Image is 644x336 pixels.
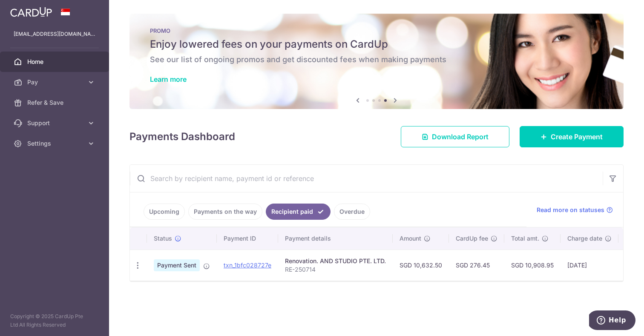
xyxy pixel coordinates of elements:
[561,250,618,281] td: [DATE]
[589,310,635,332] iframe: Opens a widget where you can find more information
[144,204,185,220] a: Upcoming
[537,206,604,214] span: Read more on statuses
[130,165,603,192] input: Search by recipient name, payment id or reference
[27,98,83,107] span: Refer & Save
[520,126,624,147] a: Create Payment
[456,234,488,243] span: CardUp fee
[150,55,603,65] h6: See our list of ongoing promos and get discounted fees when making payments
[537,206,613,214] a: Read more on statuses
[10,7,52,17] img: CardUp
[188,204,262,220] a: Payments on the way
[27,139,83,148] span: Settings
[511,234,539,243] span: Total amt.
[154,259,200,271] span: Payment Sent
[334,204,370,220] a: Overdue
[449,250,504,281] td: SGD 276.45
[129,14,624,109] img: Latest Promos banner
[154,234,172,243] span: Status
[285,257,386,265] div: Renovation. AND STUDIO PTE. LTD.
[393,250,449,281] td: SGD 10,632.50
[400,234,421,243] span: Amount
[285,265,386,274] p: RE-250714
[150,37,603,51] h5: Enjoy lowered fees on your payments on CardUp
[129,129,235,144] h4: Payments Dashboard
[27,57,83,66] span: Home
[27,78,83,86] span: Pay
[266,204,331,220] a: Recipient paid
[217,227,278,250] th: Payment ID
[551,132,603,142] span: Create Payment
[150,75,187,83] a: Learn more
[278,227,393,250] th: Payment details
[27,119,83,127] span: Support
[401,126,509,147] a: Download Report
[567,234,602,243] span: Charge date
[432,132,489,142] span: Download Report
[224,261,271,269] a: txn_1bfc028727e
[14,30,95,38] p: [EMAIL_ADDRESS][DOMAIN_NAME]
[504,250,561,281] td: SGD 10,908.95
[150,27,603,34] p: PROMO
